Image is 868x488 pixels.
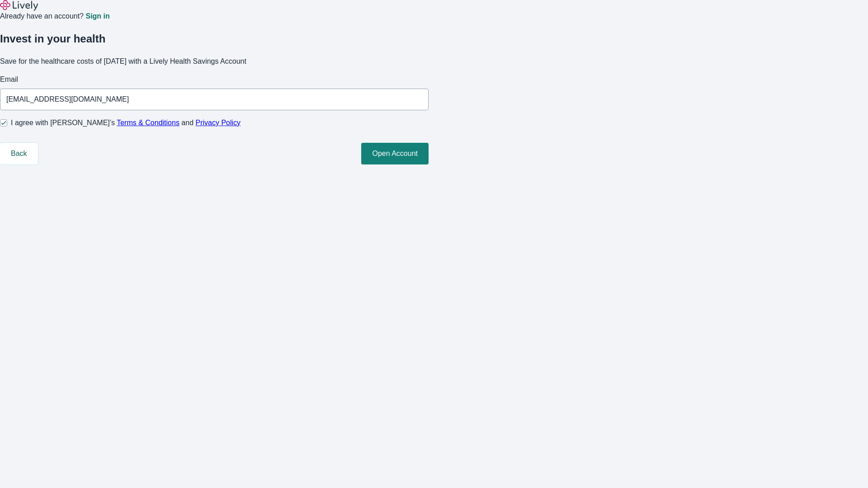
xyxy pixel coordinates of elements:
span: I agree with [PERSON_NAME]’s and [11,117,241,128]
a: Sign in [85,13,109,20]
a: Terms & Conditions [117,119,179,127]
button: Open Account [361,143,429,164]
a: Privacy Policy [196,119,241,127]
